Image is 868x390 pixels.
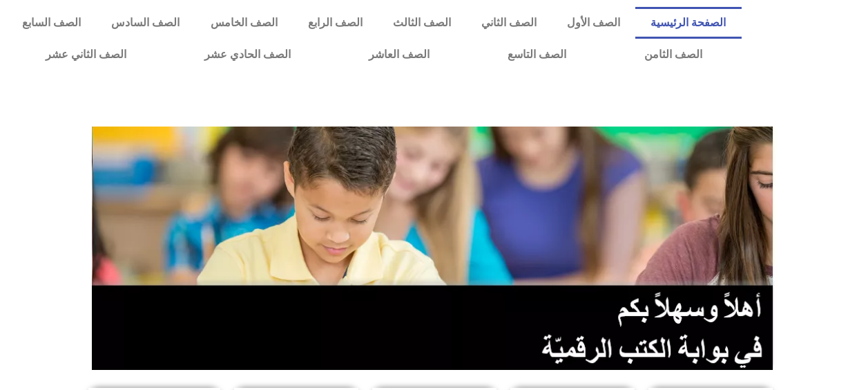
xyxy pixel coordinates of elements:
[466,7,552,39] a: الصف الثاني
[96,7,195,39] a: الصف السادس
[469,39,606,71] a: الصف التاسع
[7,7,96,39] a: الصف السابع
[166,39,330,71] a: الصف الحادي عشر
[635,7,741,39] a: الصفحة الرئيسية
[552,7,635,39] a: الصف الأول
[330,39,469,71] a: الصف العاشر
[7,39,166,71] a: الصف الثاني عشر
[293,7,378,39] a: الصف الرابع
[195,7,292,39] a: الصف الخامس
[378,7,466,39] a: الصف الثالث
[606,39,742,71] a: الصف الثامن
